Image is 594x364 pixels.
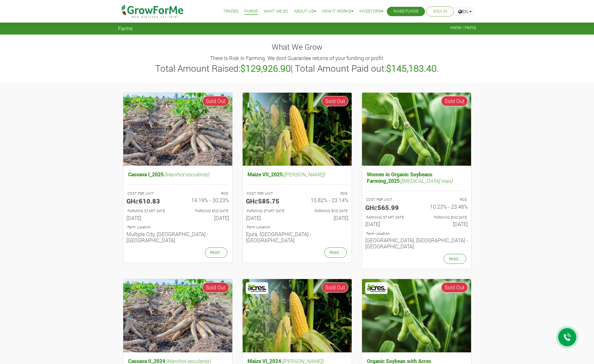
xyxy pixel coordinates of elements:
span: Sold Out [322,96,348,106]
h5: GHȼ565.99 [365,203,412,211]
h3: Total Amount Raised: | Total Amount Paid out: . [119,63,475,74]
h6: [DATE] [302,215,348,221]
span: Sold Out [441,282,468,293]
p: FARMING END DATE [303,208,347,214]
b: $145,183.40 [386,62,437,74]
a: Investors [359,8,383,15]
h6: 10.82% - 23.14% [302,197,348,203]
img: growforme image [243,279,352,352]
img: growforme image [362,93,471,166]
p: COST PER UNIT [366,197,411,203]
p: Location of Farm [366,231,467,236]
h6: Multiple City, [GEOGRAPHIC_DATA] - [GEOGRAPHIC_DATA] [126,231,229,243]
span: Sold Out [202,282,229,293]
a: EN [455,6,475,16]
h6: Ejura, [GEOGRAPHIC_DATA] - [GEOGRAPHIC_DATA] [246,231,348,243]
p: FARMING START DATE [247,208,291,214]
span: Farms [118,25,133,31]
a: About Us [294,8,316,15]
p: ROS [184,191,228,196]
h5: GHȼ585.75 [246,197,292,205]
a: Read... [444,254,466,264]
p: Location of Farm [247,224,347,230]
h6: [DATE] [126,215,173,221]
b: $129,926.90 [240,62,291,74]
span: Sold Out [322,282,348,293]
a: How it Works [322,8,353,15]
a: Read... [324,247,347,257]
h5: GHȼ610.83 [126,197,173,205]
h6: [DATE] [365,221,412,227]
h5: Maize VII_2025 [246,170,348,179]
a: Raise Funds [393,8,418,15]
img: growforme image [362,279,471,352]
h6: [DATE] [246,215,292,221]
img: growforme image [123,279,232,352]
a: Read... [205,247,227,257]
i: ([PERSON_NAME]) [283,171,325,178]
p: ROS [303,191,347,196]
p: FARMING END DATE [422,215,467,220]
p: COST PER UNIT [247,191,291,196]
h6: [DATE] [421,221,468,227]
h6: 14.19% - 30.23% [183,197,229,203]
p: FARMING START DATE [366,215,411,220]
img: Acres Nano [247,283,267,293]
span: Sold Out [202,96,229,106]
h5: Women in Organic Soybeans Farming_2025 [365,170,468,185]
i: ([MEDICAL_DATA] max) [400,177,453,184]
p: ROS [422,197,467,203]
a: Sign In [433,8,447,15]
p: There Is Risk In Farming. We dont Guarantee returns of your funding or profit. [119,54,475,62]
span: Home / Farms [450,25,476,30]
i: (Manihot esculenta) [164,171,209,178]
p: FARMING START DATE [127,208,172,214]
h6: [GEOGRAPHIC_DATA], [GEOGRAPHIC_DATA] - [GEOGRAPHIC_DATA] [365,237,468,249]
p: COST PER UNIT [127,191,172,196]
p: Location of Farm [127,224,228,230]
h5: Cassava I_2025 [126,170,229,179]
h6: [DATE] [183,215,229,221]
img: Acres Nano [366,283,387,293]
p: FARMING END DATE [184,208,228,214]
a: Farms [244,8,258,15]
img: growforme image [123,93,232,166]
h6: 10.23% - 23.48% [421,203,468,210]
a: Trades [223,8,238,15]
h4: What We Grow [118,42,476,52]
a: What We Do [264,8,288,15]
img: growforme image [243,93,352,166]
span: Sold Out [441,96,468,106]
